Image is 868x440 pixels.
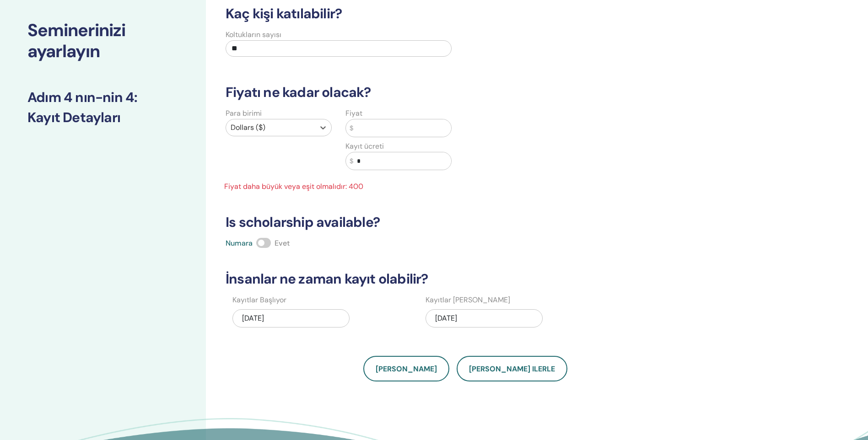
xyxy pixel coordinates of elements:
span: Fiyat daha büyük veya eşit olmalıdır: 400 [219,181,458,192]
span: [PERSON_NAME] ilerle [469,364,555,374]
h3: Kaç kişi katılabilir? [220,5,711,22]
h3: Adım 4 nın-nin 4 : [27,89,178,106]
label: Koltukların sayısı [226,29,281,40]
span: $ [350,156,353,166]
button: [PERSON_NAME] [363,356,449,381]
h3: Is scholarship available? [220,214,711,231]
span: Numara [226,238,253,248]
label: Fiyat [345,108,362,119]
label: Para birimi [226,108,262,119]
label: Kayıtlar Başlıyor [232,295,286,306]
label: Kayıt ücreti [345,141,384,152]
h3: Kayıt Detayları [27,109,178,126]
label: Kayıtlar [PERSON_NAME] [426,295,510,306]
h3: İnsanlar ne zaman kayıt olabilir? [220,271,711,287]
span: $ [350,123,353,133]
div: [DATE] [232,309,350,327]
span: [PERSON_NAME] [376,364,437,374]
h2: Seminerinizi ayarlayın [27,20,178,62]
div: [DATE] [426,309,543,327]
button: [PERSON_NAME] ilerle [457,356,567,381]
h3: Fiyatı ne kadar olacak? [220,84,711,101]
span: Evet [275,238,290,248]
